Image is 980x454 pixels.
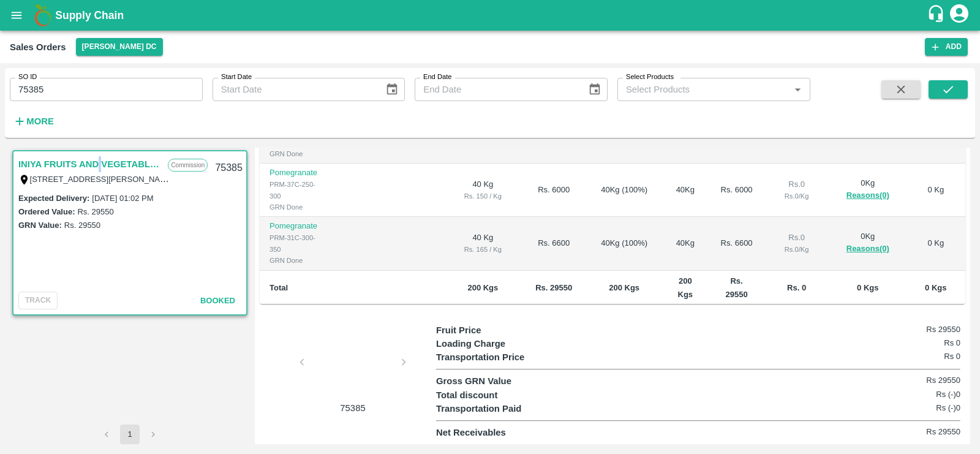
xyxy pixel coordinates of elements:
[839,189,897,203] button: Reasons(0)
[269,221,324,232] p: Pomegranate
[10,111,57,132] button: More
[927,4,948,26] div: customer-support
[64,221,100,230] label: Rs. 29550
[873,402,960,414] h6: Rs (-)0
[948,2,970,28] div: account of current user
[873,388,960,401] h6: Rs (-)0
[726,276,748,299] b: Rs. 29550
[18,72,37,82] label: SO ID
[269,202,324,213] div: GRN Done
[787,283,806,292] b: Rs. 0
[774,179,820,191] div: Rs. 0
[269,179,324,202] div: PRM-37C-250-300
[213,78,375,101] input: Start Date
[873,350,960,363] h6: Rs 0
[774,191,820,202] div: Rs. 0 / Kg
[839,231,897,256] div: 0 Kg
[18,207,75,216] label: Ordered Value:
[269,232,324,255] div: PRM-31C-300-350
[839,242,897,256] button: Reasons(0)
[907,164,965,217] td: 0 Kg
[907,217,965,270] td: 0 Kg
[18,194,89,203] label: Expected Delivery :
[609,283,639,292] b: 200 Kgs
[436,374,567,388] p: Gross GRN Value
[55,9,124,21] b: Supply Chain
[18,221,62,230] label: GRN Value:
[671,184,699,196] div: 40 Kg
[671,238,699,249] div: 40 Kg
[774,232,820,244] div: Rs. 0
[77,207,113,216] label: Rs. 29550
[92,194,153,203] label: [DATE] 01:02 PM
[269,167,324,179] p: Pomegranate
[436,388,567,402] p: Total discount
[709,217,764,270] td: Rs. 6600
[873,426,960,438] h6: Rs 29550
[436,337,567,350] p: Loading Charge
[535,283,572,292] b: Rs. 29550
[2,1,31,29] button: open drawer
[18,156,162,172] a: INIYA FRUITS AND VEGETABLES
[583,78,606,101] button: Choose date
[925,283,946,292] b: 0 Kgs
[925,38,968,56] button: Add
[168,159,208,172] p: Commission
[709,164,764,217] td: Rs. 6000
[455,244,511,255] div: Rs. 165 / Kg
[873,337,960,349] h6: Rs 0
[790,81,805,97] button: Open
[423,72,451,82] label: End Date
[269,148,324,159] div: GRN Done
[445,164,521,217] td: 40 Kg
[774,244,820,255] div: Rs. 0 / Kg
[873,323,960,336] h6: Rs 29550
[10,39,66,55] div: Sales Orders
[839,178,897,203] div: 0 Kg
[455,191,511,202] div: Rs. 150 / Kg
[26,116,54,126] strong: More
[10,78,203,101] input: Enter SO ID
[436,402,567,415] p: Transportation Paid
[55,7,927,24] a: Supply Chain
[120,425,140,444] button: page 1
[521,164,587,217] td: Rs. 6000
[597,184,652,196] div: 40 Kg ( 100 %)
[521,217,587,270] td: Rs. 6600
[95,425,165,444] nav: pagination navigation
[415,78,578,101] input: End Date
[857,283,878,292] b: 0 Kgs
[597,238,652,249] div: 40 Kg ( 100 %)
[436,323,567,337] p: Fruit Price
[621,81,786,97] input: Select Products
[208,154,250,183] div: 75385
[873,374,960,387] h6: Rs 29550
[200,296,235,305] span: Booked
[678,276,693,299] b: 200 Kgs
[31,3,55,28] img: logo
[436,426,567,439] p: Net Receivables
[269,255,324,266] div: GRN Done
[436,350,567,364] p: Transportation Price
[221,72,252,82] label: Start Date
[269,283,288,292] b: Total
[445,217,521,270] td: 40 Kg
[380,78,404,101] button: Choose date
[76,38,163,56] button: Select DC
[307,401,399,415] p: 75385
[30,174,175,184] label: [STREET_ADDRESS][PERSON_NAME]
[467,283,498,292] b: 200 Kgs
[626,72,674,82] label: Select Products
